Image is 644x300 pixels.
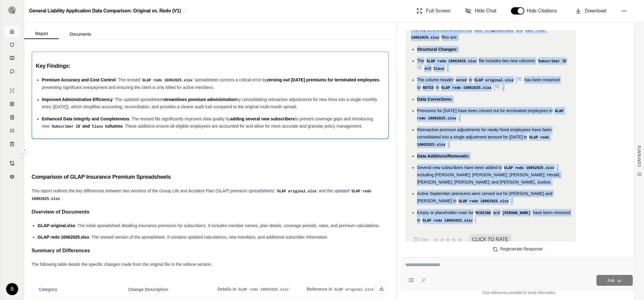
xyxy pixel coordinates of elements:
[424,66,431,71] span: and
[475,7,496,15] span: Hide Chat
[417,210,473,215] span: Empty or placeholder rows for
[411,28,545,40] code: GLAP redo 10062025.xlsx
[218,287,291,292] span: Details in
[456,78,467,83] span: noted
[38,235,89,240] span: GLAP redo 10062025.xlsx
[29,5,181,16] h2: General Liability Application Data Comparison: Original vs. Redo (V1)
[4,65,20,77] a: Chat
[474,78,514,83] span: GLAP original.xlsx
[307,287,376,292] span: Reference in
[163,97,236,102] span: streamlines premium administration
[8,7,16,14] img: Expand sidebar
[411,233,430,246] button: Copy
[4,85,20,97] a: Single Policy
[417,165,560,185] span: , including [PERSON_NAME]; [PERSON_NAME]; [PERSON_NAME]; Herald, [PERSON_NAME]; [PERSON_NAME]; an...
[434,67,445,71] span: Class
[436,85,439,90] span: in
[417,58,424,63] span: The
[82,124,90,129] span: and
[417,191,552,203] span: Active September premiums were zeroed out for [PERSON_NAME] and [PERSON_NAME] in
[4,138,20,150] a: Coverage Table
[419,237,428,242] span: Copy
[319,188,349,193] span: and the updated
[195,77,267,82] span: spreadsheet corrects a critical error by
[422,219,473,223] span: GLAP redo 10062025.xlsx
[39,287,57,292] span: Category
[42,97,377,109] span: by consolidating retroactive adjustments for new hires into a single monthly entry ([DATE]), whic...
[123,124,362,129] span: . These additions ensure all eligible employees are accounted for and allow for more accurate and...
[4,52,20,64] a: Prompt Library
[475,211,491,215] span: MISSING
[511,198,512,203] span: .
[32,188,275,193] span: This report outlines the key differences between two versions of the Group Life and Accident Plan...
[105,124,123,129] span: columns
[447,66,448,71] span: .
[469,234,511,245] span: CLICK TO RATE
[42,77,116,82] span: Premium Accuracy and Cost Control
[42,116,373,129] span: to prevent coverage gaps and introducing new
[426,59,477,64] span: GLAP redo 10062025.xlsx
[417,165,502,170] span: Several new subscribers have been added to
[275,189,319,194] code: GLAP original.xlsx
[4,111,20,123] a: Claim Coverage
[113,97,163,102] span: : The updated spreadsheet
[607,278,614,283] span: Ask
[236,288,291,292] code: GLAP redo 10062025.xlsx
[417,77,454,82] span: The column header
[469,77,472,82] span: in
[417,127,552,139] span: Retroactive premium adjustments for newly hired employees have been consolidated into a single ad...
[4,98,20,110] a: Policy Comparisons
[21,146,28,154] button: Expand sidebar
[463,5,499,17] button: Hide Chat
[62,196,63,201] span: .
[479,58,536,63] span: file includes two new columns:
[42,116,129,121] span: Enhanced Data Integrity and Completeness
[459,199,509,204] span: GLAP redo 10062025.xlsx
[423,86,434,90] span: NOTES
[441,86,492,90] span: GLAP redo 10062025.xlsx
[442,35,458,40] span: files are:
[585,7,606,15] span: Download
[417,97,452,102] span: Data Corrections:
[6,4,18,16] button: Expand sidebar
[332,288,376,292] code: GLAP original.xlsx
[4,157,20,169] a: Contract Analysis
[417,210,570,223] span: have been removed in
[32,189,371,201] code: GLAP redo 10062025.xlsx
[500,246,542,251] span: Regenerate Response
[4,39,20,51] a: Documents Vault
[24,29,59,39] button: Report
[59,29,102,39] button: Documents
[417,154,469,158] span: Data Additions/Removals:
[414,5,453,17] button: Full Screen
[504,166,554,170] span: GLAP redo 10062025.xlsx
[417,47,458,52] span: Structural Changes:
[42,97,113,102] span: Improved Administrative Efficiency
[42,77,380,90] span: , preventing significant overpayment and ensuring the client is only billed for active members.
[52,125,80,129] span: Subscriber ID
[128,287,168,292] span: Change Description
[32,171,389,182] h3: Comparison of GLAP Insurance Premium Spreadsheets
[75,223,380,228] span: : The initial spreadsheet detailing insurance premiums for subscribers. It includes member names,...
[4,171,20,183] a: Legal Search Engine
[116,77,140,82] span: : The revised
[538,59,567,64] span: Subscriber ID
[502,85,503,90] span: .
[426,7,451,15] span: Full Screen
[267,77,379,82] span: zeroing out [DATE] premiums for terminated employees
[375,282,388,295] button: Download as Excel
[89,235,328,240] span: : The revised version of the spreadsheet. It contains updated calculations, new members, and addi...
[596,275,633,286] button: Ask
[417,108,552,113] span: Premiums for [DATE] have been zeroed out for terminated employees in
[32,246,389,256] h4: Summary of Differences
[32,262,212,267] span: The following table details the specific changes made from the original file to the redone version.
[493,210,500,215] span: and
[573,5,609,17] button: Download
[6,283,18,295] div: B
[129,116,231,121] span: : The revised file significantly improves data quality by
[472,28,516,32] code: GLAP original.xlsx
[459,116,460,120] span: .
[4,25,20,37] a: Home
[502,211,531,215] span: [PERSON_NAME]
[4,125,20,137] a: Custom Report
